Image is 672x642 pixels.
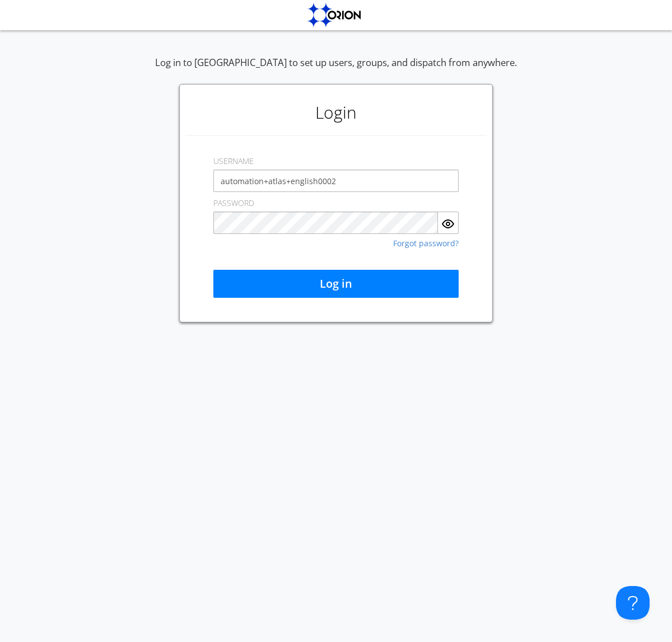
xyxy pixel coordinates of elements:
[155,56,517,84] div: Log in to [GEOGRAPHIC_DATA] to set up users, groups, and dispatch from anywhere.
[213,156,254,167] label: USERNAME
[213,270,459,298] button: Log in
[441,217,455,231] img: eye.svg
[616,586,650,620] iframe: Toggle Customer Support
[438,212,459,234] button: Show Password
[213,198,254,209] label: PASSWORD
[393,240,459,247] a: Forgot password?
[185,90,487,135] h1: Login
[213,212,438,234] input: Password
